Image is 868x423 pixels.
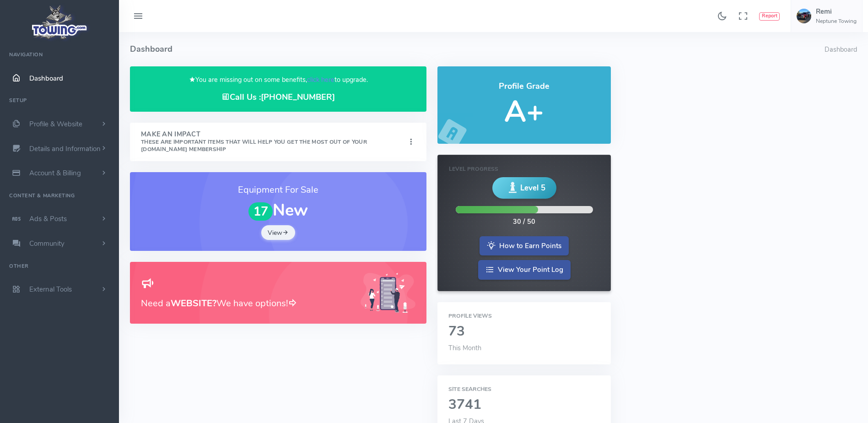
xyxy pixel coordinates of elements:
h6: Neptune Towing [816,18,857,24]
img: user-image [797,9,811,23]
span: Community [29,239,65,248]
img: logo [29,3,91,42]
a: [PHONE_NUMBER] [261,92,335,103]
span: Ads & Posts [29,214,67,223]
h6: Level Progress [449,166,599,172]
a: View Your Point Log [478,260,571,280]
a: View [261,225,295,240]
span: Level 5 [520,182,545,194]
h5: A+ [448,96,600,128]
li: Dashboard [825,45,857,55]
span: This Month [448,343,481,352]
h2: 73 [448,324,600,339]
h6: Profile Views [448,313,600,319]
span: Account & Billing [29,168,81,178]
div: 30 / 50 [513,217,535,227]
h5: Remi [816,8,857,15]
a: How to Earn Points [480,236,569,256]
button: Report [759,12,780,21]
small: These are important items that will help you get the most out of your [DOMAIN_NAME] Membership [141,138,367,153]
h3: Equipment For Sale [141,183,415,197]
span: Dashboard [29,74,63,83]
span: External Tools [29,285,72,294]
h2: 3741 [448,397,600,412]
h4: Call Us : [141,92,415,102]
p: You are missing out on some benefits, to upgrade. [141,75,415,85]
b: WEBSITE? [171,297,216,309]
h1: New [141,201,415,221]
span: Profile & Website [29,119,82,129]
h4: Dashboard [130,32,825,66]
h6: Site Searches [448,386,600,392]
h4: Make An Impact [141,131,406,153]
a: click here [307,75,334,84]
span: Details and Information [29,144,101,153]
h4: Profile Grade [448,82,600,91]
img: Generic placeholder image [361,273,415,313]
span: 17 [248,202,273,221]
h3: Need a We have options! [141,296,350,310]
